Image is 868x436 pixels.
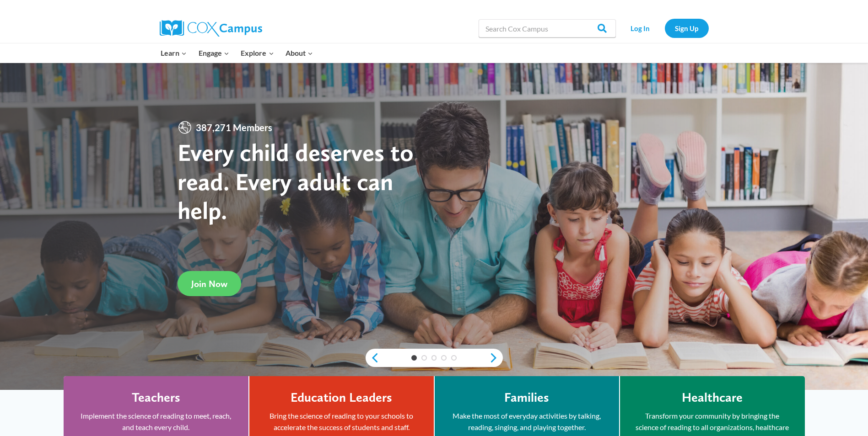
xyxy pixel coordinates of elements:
[441,355,447,361] a: 4
[160,20,262,37] img: Cox Campus
[263,410,420,433] p: Bring the science of reading to your schools to accelerate the success of students and staff.
[191,278,227,289] span: Join Now
[665,19,709,37] a: Sign Up
[132,390,180,405] h4: Teachers
[479,19,616,37] input: Search Cox Campus
[448,410,605,433] p: Make the most of everyday activities by talking, reading, singing, and playing together.
[178,138,414,225] strong: Every child deserves to read. Every adult can help.
[682,390,743,405] h4: Healthcare
[504,390,549,405] h4: Families
[421,355,427,361] a: 2
[161,47,187,59] span: Learn
[411,355,417,361] a: 1
[620,19,660,37] a: Log In
[366,349,503,367] div: content slider buttons
[291,390,392,405] h4: Education Leaders
[77,410,235,433] p: Implement the science of reading to meet, reach, and teach every child.
[199,47,229,59] span: Engage
[286,47,313,59] span: About
[178,271,241,296] a: Join Now
[192,120,276,135] span: 387,271 Members
[489,352,503,363] a: next
[620,19,709,37] nav: Secondary Navigation
[451,355,457,361] a: 5
[241,47,274,59] span: Explore
[431,355,437,361] a: 3
[155,43,319,63] nav: Primary Navigation
[366,352,379,363] a: previous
